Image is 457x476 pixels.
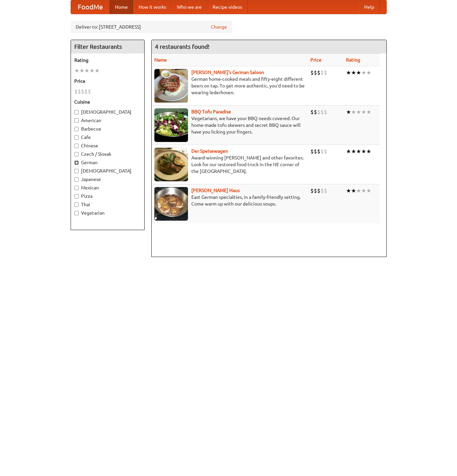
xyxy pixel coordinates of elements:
[191,188,240,193] a: [PERSON_NAME] Haus
[74,88,78,95] li: $
[74,168,141,174] label: [DEMOGRAPHIC_DATA]
[88,88,91,95] li: $
[74,127,79,131] input: Barbecue
[155,43,210,50] ng-pluralize: 4 restaurants found!
[191,109,231,114] a: BBQ Tofu Paradise
[84,88,88,95] li: $
[361,108,366,116] li: ★
[74,176,141,183] label: Japanese
[172,0,207,14] a: Who we are
[74,201,141,208] label: Thai
[74,134,141,141] label: Cafe
[191,148,228,154] a: Der Speisewagen
[154,76,305,96] p: German home-cooked meals and fifty-eight different beers on tap. To get more authentic, you'd nee...
[310,108,314,116] li: $
[320,108,324,116] li: $
[74,78,141,84] h5: Price
[361,148,366,155] li: ★
[346,57,360,63] a: Rating
[356,187,361,194] li: ★
[84,67,89,74] li: ★
[366,187,371,194] li: ★
[320,148,324,155] li: $
[74,159,141,166] label: German
[74,160,79,165] input: German
[71,0,110,14] a: FoodMe
[310,69,314,76] li: $
[78,88,81,95] li: $
[74,211,79,215] input: Vegetarian
[71,21,232,33] div: Deliver to: [STREET_ADDRESS]
[317,187,320,194] li: $
[314,148,317,155] li: $
[74,118,79,123] input: American
[359,0,380,14] a: Help
[74,144,79,148] input: Chinese
[211,24,227,30] a: Change
[351,108,356,116] li: ★
[154,148,188,181] img: speisewagen.jpg
[81,88,84,95] li: $
[74,151,141,157] label: Czech / Slovak
[154,187,188,221] img: kohlhaus.jpg
[351,69,356,76] li: ★
[346,187,351,194] li: ★
[324,187,327,194] li: $
[314,69,317,76] li: $
[361,187,366,194] li: ★
[356,148,361,155] li: ★
[110,0,133,14] a: Home
[154,108,188,142] img: tofuparadise.jpg
[351,187,356,194] li: ★
[154,115,305,135] p: Vegetarians, we have your BBQ needs covered. Our home-made tofu skewers and secret BBQ sauce will...
[74,109,141,115] label: [DEMOGRAPHIC_DATA]
[314,187,317,194] li: $
[324,69,327,76] li: $
[310,187,314,194] li: $
[74,67,79,74] li: ★
[74,125,141,132] label: Barbecue
[74,135,79,140] input: Cafe
[324,108,327,116] li: $
[74,57,141,64] h5: Rating
[74,193,141,199] label: Pizza
[74,186,79,190] input: Mexican
[74,110,79,114] input: [DEMOGRAPHIC_DATA]
[79,67,84,74] li: ★
[133,0,172,14] a: How it works
[74,177,79,182] input: Japanese
[71,40,144,53] h4: Filter Restaurants
[320,69,324,76] li: $
[154,69,188,103] img: esthers.jpg
[207,0,247,14] a: Recipe videos
[324,148,327,155] li: $
[94,67,100,74] li: ★
[317,69,320,76] li: $
[74,99,141,105] h5: Cuisine
[191,70,264,75] a: [PERSON_NAME]'s German Saloon
[366,108,371,116] li: ★
[317,108,320,116] li: $
[74,184,141,191] label: Mexican
[366,148,371,155] li: ★
[154,154,305,175] p: Award-winning [PERSON_NAME] and other favorites. Look for our restored food truck in the NE corne...
[351,148,356,155] li: ★
[74,203,79,207] input: Thai
[74,169,79,173] input: [DEMOGRAPHIC_DATA]
[74,142,141,149] label: Chinese
[154,57,167,63] a: Name
[154,194,305,207] p: East German specialties, in a family-friendly setting. Come warm up with our delicious soups.
[356,108,361,116] li: ★
[89,67,94,74] li: ★
[346,148,351,155] li: ★
[356,69,361,76] li: ★
[366,69,371,76] li: ★
[314,108,317,116] li: $
[74,117,141,124] label: American
[310,148,314,155] li: $
[346,108,351,116] li: ★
